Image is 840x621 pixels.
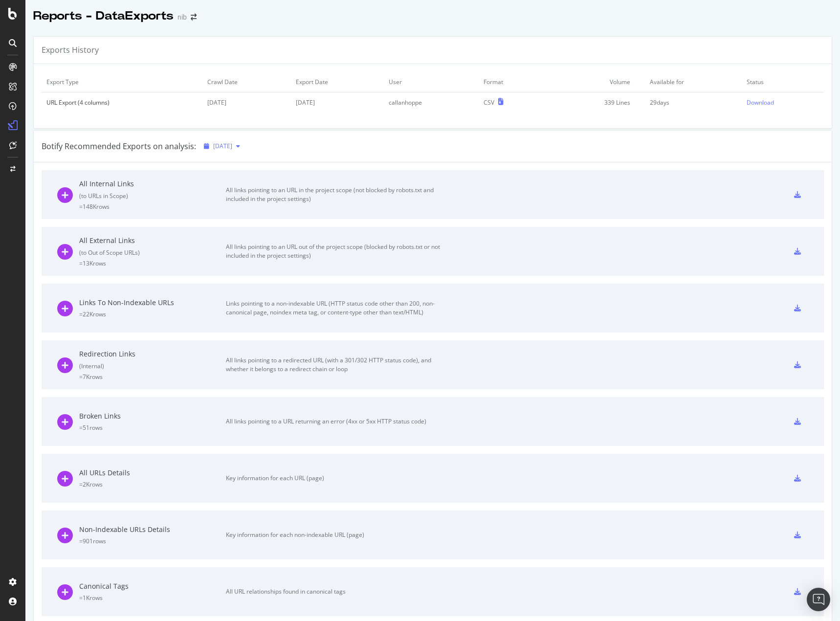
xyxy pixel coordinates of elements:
td: [DATE] [291,92,384,113]
div: csv-export [794,305,801,311]
div: csv-export [794,191,801,198]
div: = 22K rows [79,310,226,318]
td: Export Date [291,72,384,92]
td: User [384,72,479,92]
div: = 148K rows [79,202,226,211]
div: nib [177,12,187,22]
div: ( to URLs in Scope ) [79,192,226,200]
div: Key information for each non-indexable URL (page) [226,531,446,539]
div: arrow-right-arrow-left [191,14,197,21]
div: Non-Indexable URLs Details [79,525,226,534]
div: All External Links [79,236,226,245]
div: = 1K rows [79,594,226,602]
div: csv-export [794,475,801,482]
span: 2025 Sep. 19th [213,142,232,150]
div: Redirection Links [79,349,226,359]
div: All URL relationships found in canonical tags [226,587,446,596]
div: Broken Links [79,411,226,421]
div: = 13K rows [79,259,226,267]
td: Format [479,72,545,92]
div: csv-export [794,588,801,595]
div: csv-export [794,248,801,255]
td: Status [742,72,824,92]
td: Available for [645,72,742,92]
button: [DATE] [200,138,244,154]
div: All URLs Details [79,468,226,478]
div: All links pointing to an URL in the project scope (not blocked by robots.txt and included in the ... [226,186,446,203]
div: URL Export (4 columns) [46,98,198,107]
td: 29 days [645,92,742,113]
div: = 901 rows [79,537,226,545]
div: Reports - DataExports [33,8,174,24]
div: All links pointing to a redirected URL (with a 301/302 HTTP status code), and whether it belongs ... [226,356,446,374]
div: csv-export [794,361,801,368]
div: Links pointing to a non-indexable URL (HTTP status code other than 200, non-canonical page, noind... [226,299,446,317]
div: Botify Recommended Exports on analysis: [42,141,196,152]
td: [DATE] [202,92,291,113]
div: = 2K rows [79,480,226,488]
div: Download [747,98,774,107]
div: All links pointing to a URL returning an error (4xx or 5xx HTTP status code) [226,417,446,426]
div: CSV [484,98,494,107]
div: Key information for each URL (page) [226,474,446,483]
a: Download [747,98,819,107]
div: ( to Out of Scope URLs ) [79,248,226,257]
td: callanhoppe [384,92,479,113]
div: csv-export [794,532,801,538]
div: ( Internal ) [79,362,226,370]
div: Links To Non-Indexable URLs [79,298,226,308]
div: Open Intercom Messenger [807,588,830,611]
div: csv-export [794,418,801,425]
div: All links pointing to an URL out of the project scope (blocked by robots.txt or not included in t... [226,243,446,260]
div: = 51 rows [79,423,226,432]
td: Crawl Date [202,72,291,92]
div: All Internal Links [79,179,226,189]
div: Canonical Tags [79,581,226,591]
td: 339 Lines [544,92,644,113]
div: = 7K rows [79,373,226,381]
td: Volume [544,72,644,92]
div: Exports History [42,44,99,56]
td: Export Type [42,72,202,92]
